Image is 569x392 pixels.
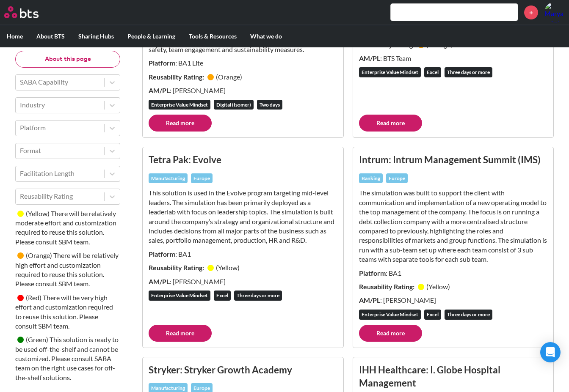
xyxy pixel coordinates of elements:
[445,310,492,320] div: Three days or more
[149,86,337,95] p: : [PERSON_NAME]
[15,209,116,246] small: There will be relatively moderate effort and customization required to reuse this solution. Pleas...
[149,58,337,68] p: : BA1 Lite
[540,342,561,362] div: Open Intercom Messenger
[234,291,282,301] div: Three days or more
[243,25,289,47] label: What we do
[424,67,441,77] div: Excel
[544,2,565,22] a: Profile
[149,291,210,301] div: Enterprise Value Mindset
[15,51,120,68] button: About this page
[149,263,205,271] strong: Reusability Rating:
[26,293,41,302] small: ( Red )
[149,363,337,376] h3: Stryker: Stryker Growth Academy
[359,115,422,132] a: Read more
[191,173,213,184] div: Europe
[359,282,416,291] strong: Reusability Rating:
[359,325,422,342] a: Read more
[149,188,337,245] p: This solution is used in the Evolve program targeting mid-level leaders. The simulation has been ...
[359,269,386,277] strong: Platform
[149,173,188,184] div: Manufacturing
[359,153,548,166] h3: Intrum: Intrum Management Summit (IMS)
[359,269,548,278] p: : BA1
[149,325,212,342] a: Read more
[149,250,175,258] strong: Platform
[30,25,72,47] label: About BTS
[359,296,380,304] strong: AM/PL
[149,86,170,94] strong: AM/PL
[524,5,538,19] a: +
[426,282,450,291] small: ( Yellow )
[359,188,548,264] p: The simulation was built to support the client with communication and implementation of a new ope...
[149,73,205,81] strong: Reusability Rating:
[359,363,548,390] h3: IHH Healthcare: I. Globe Hospital Management
[15,293,113,330] small: There will be very high effort and customization required to reuse this solution. Please consult ...
[72,25,121,47] label: Sharing Hubs
[359,173,383,184] div: Banking
[4,6,54,18] a: Go home
[149,100,210,110] div: Enterprise Value Mindset
[149,249,337,259] p: : BA1
[359,296,548,305] p: : [PERSON_NAME]
[426,41,453,49] small: ( Orange )
[15,336,119,382] small: This solution is ready to be used off-the-shelf and cannot be customized. Please consult SABA tea...
[359,67,421,77] div: Enterprise Value Mindset
[257,100,282,110] div: Two days
[149,59,175,67] strong: Platform
[26,252,52,260] small: ( Orange )
[214,100,254,110] div: Digital (Isomer)
[149,277,337,286] p: : [PERSON_NAME]
[445,67,492,77] div: Three days or more
[149,115,212,132] a: Read more
[216,73,242,81] small: ( Orange )
[544,2,565,22] img: Marya Tykal
[121,25,182,47] label: People & Learning
[149,277,170,285] strong: AM/PL
[424,310,441,320] div: Excel
[149,153,337,166] h3: Tetra Pak: Evolve
[386,173,408,184] div: Europe
[216,263,240,271] small: ( Yellow )
[15,252,119,288] small: There will be relatively high effort and customization required to reuse this solution. Please co...
[4,6,39,18] img: BTS Logo
[359,54,548,63] p: : BTS Team
[26,336,48,344] small: ( Green )
[359,54,380,62] strong: AM/PL
[214,291,231,301] div: Excel
[182,25,243,47] label: Tools & Resources
[359,41,416,49] strong: Reusability Rating:
[359,310,421,320] div: Enterprise Value Mindset
[26,209,50,217] small: ( Yellow )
